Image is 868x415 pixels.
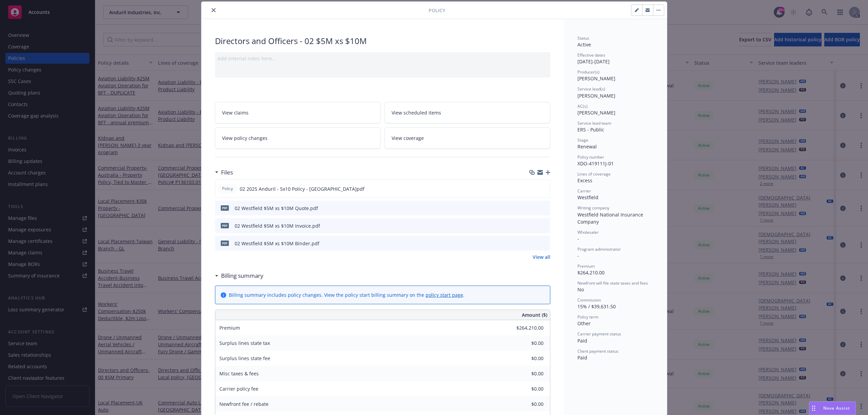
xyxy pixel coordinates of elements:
div: [DATE] - [DATE] [577,52,653,65]
span: Lines of coverage [577,171,611,177]
input: 0.00 [504,399,548,409]
input: 0.00 [504,369,548,379]
a: View claims [215,102,381,123]
span: Active [577,41,591,48]
span: View scheduled items [392,109,441,116]
span: - [577,235,579,242]
span: pdf [221,223,229,228]
span: Status [577,35,589,41]
span: Amount ($) [522,311,547,318]
button: download file [531,222,536,229]
h3: Billing summary [221,271,263,280]
span: pdf [221,205,229,210]
span: Program administrator [577,246,621,252]
span: Paid [577,337,587,344]
div: Add internal notes here... [218,55,548,62]
div: Billing summary [215,271,263,280]
button: Nova Assist [809,401,856,415]
span: Carrier [577,188,591,194]
button: download file [531,240,536,247]
input: 0.00 [504,353,548,364]
span: Carrier payment status [577,331,621,337]
span: XDO-419111J-01 [577,160,614,167]
span: Other [577,320,591,327]
span: Policy number [577,154,604,160]
span: Service lead team [577,120,611,126]
span: pdf [221,241,229,246]
span: Policy term [577,314,598,320]
span: View policy changes [222,134,268,142]
div: Files [215,168,233,177]
span: Newfront will file state taxes and fees [577,280,648,286]
span: Renewal [577,143,597,150]
span: View coverage [392,134,424,142]
span: Stage [577,137,588,143]
span: No [577,286,584,293]
div: 02 Westfield $5M xs $10M Invoice.pdf [235,222,320,229]
span: Policy [221,186,234,192]
span: Excess [577,177,592,184]
span: [PERSON_NAME] [577,75,615,82]
button: preview file [541,240,548,247]
span: [PERSON_NAME] [577,109,615,116]
span: Wholesaler [577,229,599,235]
button: preview file [541,222,548,229]
a: View policy changes [215,127,381,149]
span: 02 2025 Anduril - 5x10 Policy - [GEOGRAPHIC_DATA]pdf [240,185,364,192]
a: View all [533,253,550,261]
span: Premium [219,325,240,331]
span: - [577,252,579,259]
span: Surplus lines state tax [219,340,270,346]
span: Newfront fee / rebate [219,401,269,407]
a: View scheduled items [384,102,550,123]
span: Writing company [577,205,609,211]
span: [PERSON_NAME] [577,92,615,99]
button: preview file [541,185,547,192]
a: View coverage [384,127,550,149]
button: preview file [541,205,548,212]
input: 0.00 [504,384,548,394]
span: Producer(s) [577,69,599,75]
span: ERS - Public [577,126,604,133]
div: 02 Westfield $5M xs $10M Quote.pdf [235,205,318,212]
input: 0.00 [504,323,548,333]
div: Billing summary includes policy changes. View the policy start billing summary on the . [229,291,465,298]
span: Paid [577,354,587,361]
span: Westfield National Insurance Company [577,211,645,225]
span: Effective dates [577,52,605,58]
div: Drag to move [809,402,818,415]
h3: Files [221,168,233,177]
span: $264,210.00 [577,269,605,276]
span: Nova Assist [823,405,850,411]
input: 0.00 [504,338,548,348]
button: close [210,6,218,14]
a: policy start page [426,292,463,298]
div: 02 Westfield $5M xs $10M Binder.pdf [235,240,319,247]
span: Misc taxes & fees [219,370,259,377]
span: View claims [222,109,249,116]
button: download file [530,185,536,192]
span: Westfield [577,194,598,201]
span: Client payment status [577,348,618,354]
button: download file [531,205,536,212]
span: 15% / $39,631.50 [577,303,616,310]
span: Service lead(s) [577,86,605,92]
div: Directors and Officers - 02 $5M xs $10M [215,35,550,47]
span: Premium [577,263,595,269]
span: AC(s) [577,103,588,109]
span: Policy [429,7,445,14]
span: Surplus lines state fee [219,355,270,361]
span: Commission [577,297,601,303]
span: Carrier policy fee [219,386,258,392]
